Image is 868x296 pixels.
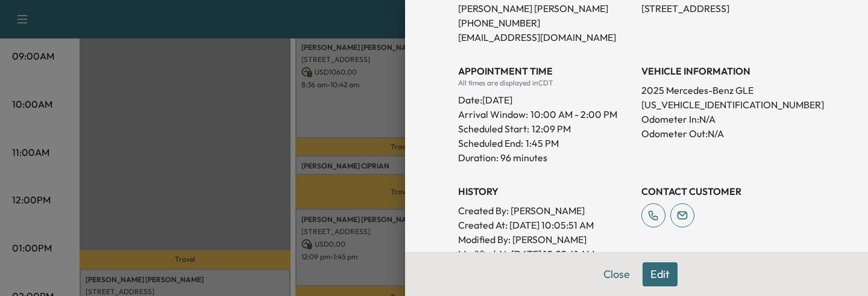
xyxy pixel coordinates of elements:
h3: APPOINTMENT TIME [458,64,632,78]
div: Date: [DATE] [458,88,632,107]
h3: History [458,184,632,199]
p: Modified By : [PERSON_NAME] [458,232,632,247]
p: Modified At : [DATE] 10:22:41 AM [458,247,632,261]
p: Odometer In: N/A [641,112,815,126]
p: Arrival Window: [458,107,632,122]
p: [STREET_ADDRESS] [641,1,815,16]
p: Scheduled End: [458,136,523,150]
p: [EMAIL_ADDRESS][DOMAIN_NAME] [458,30,632,45]
h3: VEHICLE INFORMATION [641,64,815,78]
button: Edit [643,262,678,286]
p: Created By : [PERSON_NAME] [458,203,632,218]
p: 1:45 PM [526,136,559,150]
p: [PHONE_NUMBER] [458,16,632,30]
p: [PERSON_NAME] [PERSON_NAME] [458,1,632,16]
button: Close [596,262,638,286]
span: 10:00 AM - 2:00 PM [530,107,617,122]
p: [US_VEHICLE_IDENTIFICATION_NUMBER] [641,97,815,112]
p: Created At : [DATE] 10:05:51 AM [458,218,632,232]
p: 2025 Mercedes-Benz GLE [641,83,815,97]
p: Duration: 96 minutes [458,150,632,165]
h3: CONTACT CUSTOMER [641,184,815,199]
p: 12:09 PM [532,122,571,136]
p: Scheduled Start: [458,122,529,136]
div: All times are displayed in CDT [458,78,632,88]
p: Odometer Out: N/A [641,126,815,141]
